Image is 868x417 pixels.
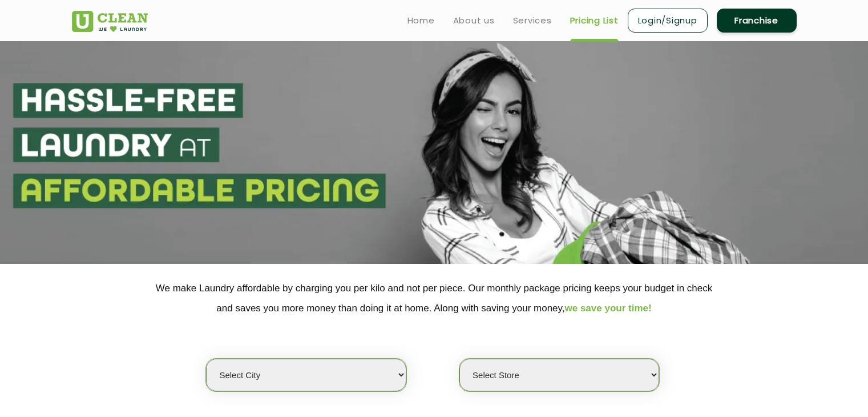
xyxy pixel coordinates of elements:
a: Pricing List [570,14,619,27]
span: we save your time! [565,303,652,314]
a: Login/Signup [628,9,708,33]
a: Services [513,14,552,27]
a: About us [453,14,495,27]
img: UClean Laundry and Dry Cleaning [72,11,148,32]
a: Home [407,14,435,27]
p: We make Laundry affordable by charging you per kilo and not per piece. Our monthly package pricin... [72,278,797,318]
a: Franchise [717,9,797,33]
